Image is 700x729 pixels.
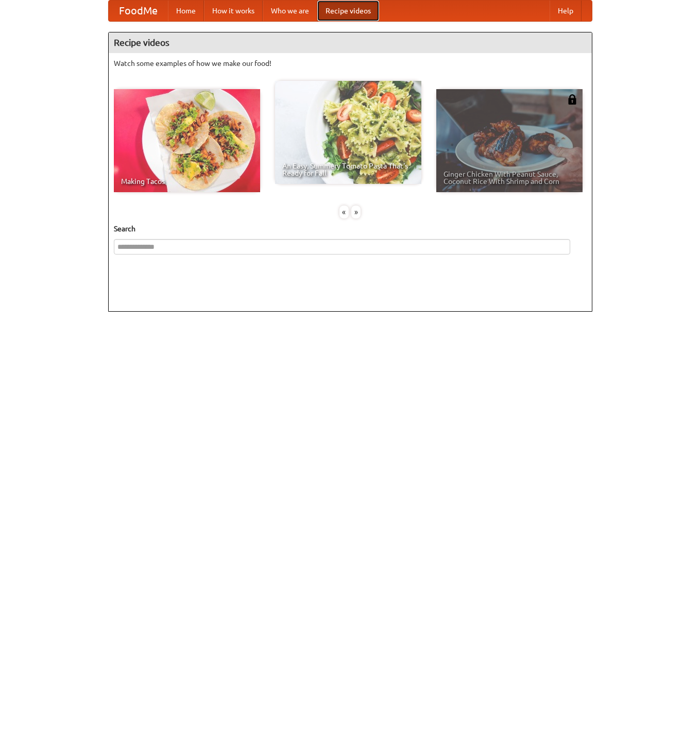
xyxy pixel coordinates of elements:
h5: Search [114,224,587,234]
a: An Easy, Summery Tomato Pasta That's Ready for Fall [275,81,421,184]
a: Recipe videos [317,1,379,21]
a: FoodMe [109,1,168,21]
p: Watch some examples of how we make our food! [114,58,587,69]
a: Making Tacos [114,89,260,192]
div: « [339,206,349,218]
h4: Recipe videos [109,32,592,53]
a: Home [168,1,204,21]
div: » [351,206,361,218]
span: An Easy, Summery Tomato Pasta That's Ready for Fall [282,162,414,177]
span: Making Tacos [121,178,253,185]
img: 483408.png [567,94,577,105]
a: How it works [204,1,263,21]
a: Who we are [263,1,317,21]
a: Help [550,1,582,21]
